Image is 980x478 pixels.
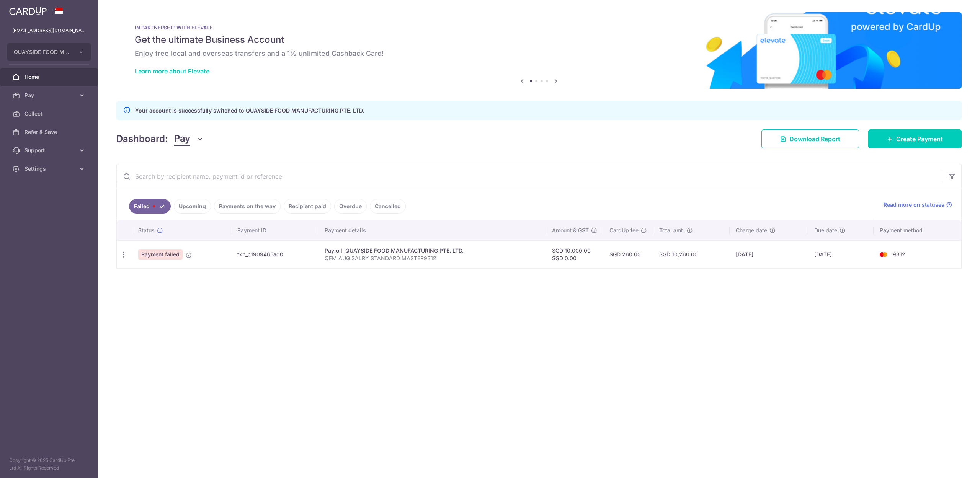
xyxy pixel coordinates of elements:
button: QUAYSIDE FOOD MANUFACTURING PTE. LTD. [7,43,91,61]
p: Your account is successfully switched to QUAYSIDE FOOD MANUFACTURING PTE. LTD. [135,106,364,115]
input: Search by recipient name, payment id or reference [117,164,943,189]
img: Renovation banner [116,12,962,89]
span: Status [138,227,155,234]
span: Support [24,147,75,154]
a: Download Report [761,129,859,148]
p: QFM AUG SALRY STANDARD MASTER9312 [325,254,540,262]
a: Overdue [334,199,367,214]
h6: Enjoy free local and overseas transfers and a 1% unlimited Cashback Card! [135,49,943,58]
td: [DATE] [730,240,808,268]
span: Collect [24,110,75,117]
span: Payment failed [138,249,183,260]
span: Amount & GST [552,227,589,234]
a: Learn more about Elevate [135,67,209,75]
td: SGD 10,260.00 [653,240,730,268]
a: Cancelled [370,199,406,214]
h5: Get the ultimate Business Account [135,34,943,46]
p: IN PARTNERSHIP WITH ELEVATE [135,24,943,31]
a: Create Payment [868,129,962,148]
span: Refer & Save [24,128,75,136]
span: Create Payment [896,134,943,144]
span: Pay [174,132,190,146]
td: [DATE] [808,240,874,268]
span: Due date [814,227,837,234]
span: Settings [24,165,75,173]
a: Recipient paid [284,199,331,214]
span: CardUp fee [609,227,639,234]
span: QUAYSIDE FOOD MANUFACTURING PTE. LTD. [14,48,70,56]
th: Payment ID [231,220,319,240]
a: Upcoming [174,199,211,214]
td: SGD 10,000.00 SGD 0.00 [546,240,603,268]
span: Total amt. [659,227,684,234]
img: CardUp [9,6,47,15]
td: txn_c1909465ad0 [231,240,319,268]
span: Pay [24,91,75,99]
a: Payments on the way [214,199,281,214]
button: Pay [174,132,204,146]
h4: Dashboard: [116,132,168,146]
span: Read more on statuses [884,201,944,209]
a: Read more on statuses [884,201,952,209]
span: 9312 [893,251,905,258]
span: Home [24,73,75,81]
th: Payment details [318,220,546,240]
span: Download Report [789,134,840,144]
div: Payroll. QUAYSIDE FOOD MANUFACTURING PTE. LTD. [325,247,540,254]
img: Bank Card [876,250,891,259]
p: [EMAIL_ADDRESS][DOMAIN_NAME] [12,27,86,34]
th: Payment method [874,220,961,240]
a: Failed [129,199,171,214]
span: Charge date [736,227,767,234]
td: SGD 260.00 [603,240,653,268]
